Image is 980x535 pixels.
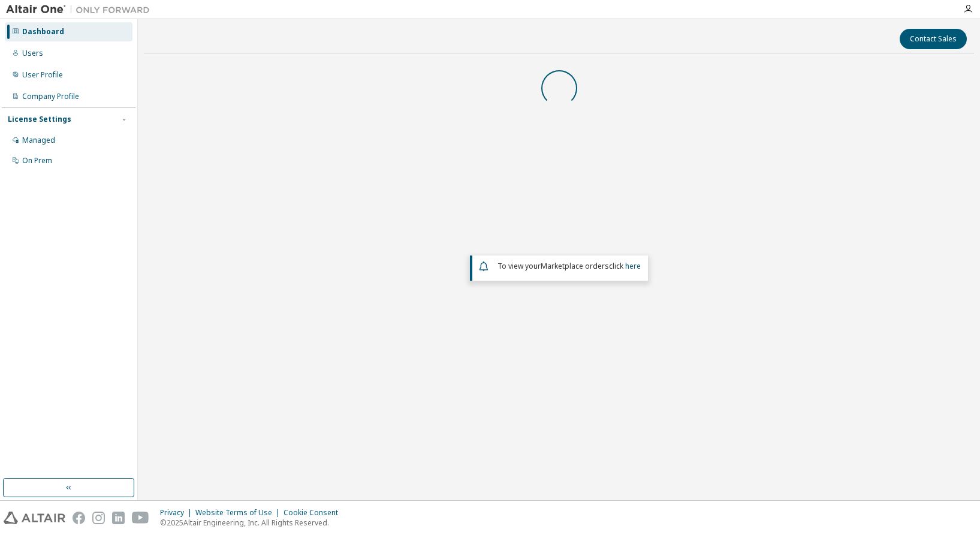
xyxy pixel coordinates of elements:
[22,70,63,80] div: User Profile
[4,512,65,524] img: altair_logo.svg
[22,136,55,145] div: Managed
[73,512,85,524] img: facebook.svg
[541,261,609,271] em: Marketplace orders
[8,115,71,124] div: License Settings
[132,512,149,524] img: youtube.svg
[22,27,64,37] div: Dashboard
[160,518,345,528] p: © 2025 Altair Engineering, Inc. All Rights Reserved.
[625,261,641,271] a: here
[195,508,284,518] div: Website Terms of Use
[22,92,79,101] div: Company Profile
[92,512,105,524] img: instagram.svg
[900,29,967,49] button: Contact Sales
[160,508,195,518] div: Privacy
[112,512,125,524] img: linkedin.svg
[22,156,52,166] div: On Prem
[284,508,345,518] div: Cookie Consent
[497,261,641,271] span: To view your click
[22,49,43,58] div: Users
[6,4,156,16] img: Altair One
